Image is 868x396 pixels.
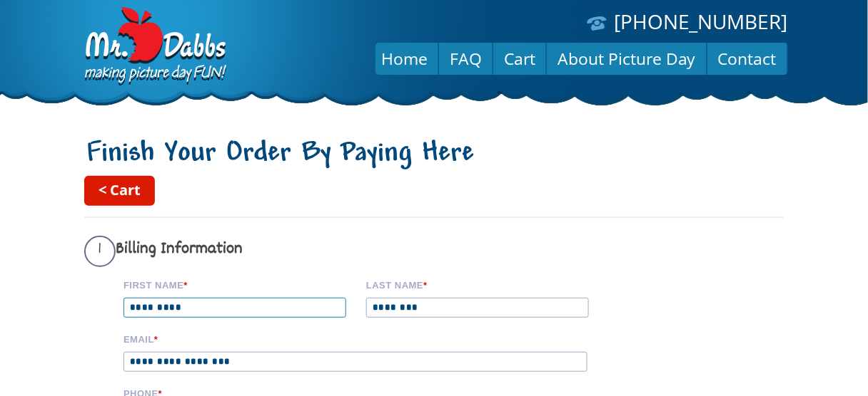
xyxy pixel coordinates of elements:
[707,41,787,75] a: Contact
[84,137,784,170] h1: Finish Your Order By Paying Here
[370,41,438,75] a: Home
[123,278,356,291] label: First Name
[123,332,609,345] label: Email
[366,278,599,291] label: Last name
[614,8,788,35] a: [PHONE_NUMBER]
[439,41,493,75] a: FAQ
[493,41,546,75] a: Cart
[547,41,707,75] a: About Picture Day
[84,236,116,267] span: 1
[80,7,228,87] img: Dabbs Company
[84,176,155,206] a: < Cart
[84,236,609,267] h3: Billing Information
